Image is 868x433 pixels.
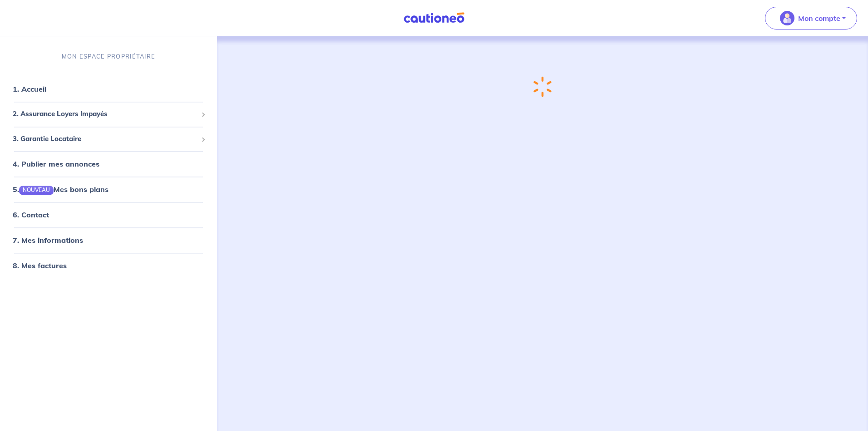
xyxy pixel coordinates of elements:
a: 8. Mes factures [13,261,67,271]
a: 7. Mes informations [13,236,83,245]
div: 7. Mes informations [4,231,213,250]
a: 6. Contact [13,211,49,220]
a: 1. Accueil [13,85,46,94]
img: illu_account_valid_menu.svg [780,11,794,25]
span: 2. Assurance Loyers Impayés [13,109,197,120]
div: 6. Contact [4,206,213,224]
a: 4. Publier mes annonces [13,160,99,169]
img: Cautioneo [400,12,468,24]
div: 1. Accueil [4,80,213,98]
p: Mon compte [798,13,840,24]
p: MON ESPACE PROPRIÉTAIRE [62,52,155,61]
a: 5.NOUVEAUMes bons plans [13,185,108,194]
div: 4. Publier mes annonces [4,155,213,173]
img: loading-spinner [533,76,552,98]
span: 3. Garantie Locataire [13,134,197,144]
button: illu_account_valid_menu.svgMon compte [765,7,857,30]
div: 8. Mes factures [4,257,213,275]
div: 2. Assurance Loyers Impayés [4,106,213,123]
div: 3. Garantie Locataire [4,130,213,148]
div: 5.NOUVEAUMes bons plans [4,181,213,199]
